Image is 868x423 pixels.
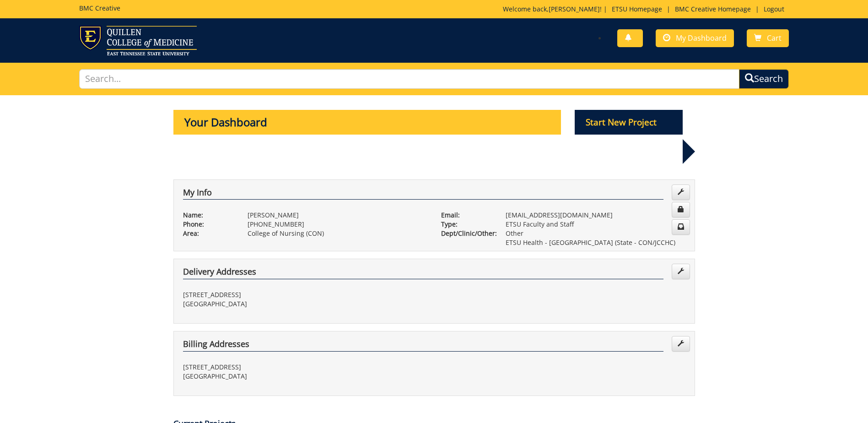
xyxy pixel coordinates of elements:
[549,5,600,13] a: [PERSON_NAME]
[173,110,561,135] p: Your Dashboard
[183,363,427,372] p: [STREET_ADDRESS]
[183,220,234,229] p: Phone:
[183,299,427,309] p: [GEOGRAPHIC_DATA]
[747,29,789,47] a: Cart
[672,219,690,235] a: Change Communication Preferences
[607,5,667,13] a: ETSU Homepage
[575,110,683,135] p: Start New Project
[183,267,663,279] h4: Delivery Addresses
[575,119,683,127] a: Start New Project
[676,33,727,43] span: My Dashboard
[672,202,690,217] a: Change Password
[759,5,789,13] a: Logout
[248,211,427,220] p: [PERSON_NAME]
[441,211,492,220] p: Email:
[506,238,685,247] p: ETSU Health - [GEOGRAPHIC_DATA] (State - CON/JCCHC)
[506,229,685,238] p: Other
[672,336,690,352] a: Edit Addresses
[183,229,234,238] p: Area:
[739,69,789,89] button: Search
[248,220,427,229] p: [PHONE_NUMBER]
[656,29,734,47] a: My Dashboard
[441,220,492,229] p: Type:
[183,188,663,200] h4: My Info
[79,69,739,89] input: Search...
[183,340,663,352] h4: Billing Addresses
[503,5,789,14] p: Welcome back, ! | | |
[767,33,782,43] span: Cart
[441,229,492,238] p: Dept/Clinic/Other:
[79,26,197,55] img: ETSU logo
[183,290,427,299] p: [STREET_ADDRESS]
[672,184,690,200] a: Edit Info
[79,5,120,11] h5: BMC Creative
[672,264,690,279] a: Edit Addresses
[183,372,427,381] p: [GEOGRAPHIC_DATA]
[506,211,685,220] p: [EMAIL_ADDRESS][DOMAIN_NAME]
[248,229,427,238] p: College of Nursing (CON)
[183,211,234,220] p: Name:
[670,5,755,13] a: BMC Creative Homepage
[506,220,685,229] p: ETSU Faculty and Staff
